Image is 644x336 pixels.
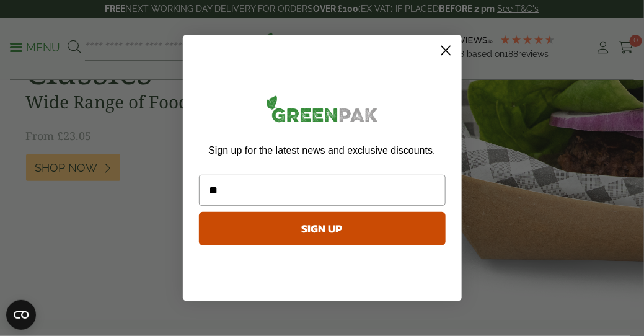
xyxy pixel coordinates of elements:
[435,40,457,61] button: Close dialog
[6,300,36,330] button: Open CMP widget
[199,91,446,132] img: greenpak_logo
[208,145,435,156] span: Sign up for the latest news and exclusive discounts.
[199,212,446,245] button: SIGN UP
[199,175,446,206] input: Email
